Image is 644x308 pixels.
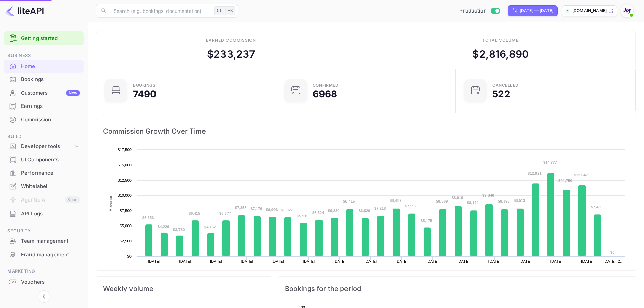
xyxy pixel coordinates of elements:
a: Getting started [21,34,80,42]
div: $ 233,237 [207,47,255,62]
button: Collapse navigation [38,290,50,303]
text: [DATE] [488,259,501,263]
a: API Logs [4,207,84,220]
text: [DATE] [427,259,439,263]
img: With Joy [622,5,633,16]
div: Developer tools [4,141,84,152]
div: 7490 [133,89,157,99]
text: $6,377 [219,211,231,215]
a: Earnings [4,100,84,112]
text: $9,340 [482,193,494,197]
span: Production [459,7,487,15]
div: Performance [4,167,84,180]
text: $6,996 [266,208,278,212]
div: Confirmed [313,83,339,87]
img: LiteAPI logo [5,5,44,16]
div: Vouchers [4,276,84,289]
text: [DATE] [457,259,470,263]
text: $7,176 [251,207,262,211]
text: $6,927 [281,208,293,212]
div: Click to change the date range period [508,5,558,16]
div: UI Components [21,156,80,164]
div: API Logs [21,210,80,218]
text: $8,398 [498,199,510,203]
span: Weekly volume [103,283,265,294]
text: $11,750 [558,179,572,183]
div: Earnings [4,100,84,113]
div: UI Components [4,153,84,166]
text: $15,000 [118,163,132,167]
text: $3,730 [173,228,185,232]
div: Vouchers [21,278,80,286]
text: $8,144 [467,200,479,205]
div: Fraud management [21,251,80,259]
p: [DOMAIN_NAME] [572,8,607,14]
text: [DATE] [148,259,160,263]
div: $ 2,816,890 [472,47,529,62]
a: Whitelabel [4,180,84,192]
a: Commission [4,113,84,126]
a: Bookings [4,73,84,86]
text: $8,487 [390,198,402,203]
div: Developer tools [21,143,73,150]
text: $5,919 [297,214,309,218]
text: $12,647 [574,173,588,177]
div: Switch to Sandbox mode [457,7,502,15]
text: $0 [610,250,615,254]
span: Build [4,133,84,140]
div: Home [4,60,84,73]
div: Performance [21,169,80,177]
div: Commission [21,116,80,124]
text: Revenue [361,270,378,275]
div: Customers [21,89,80,97]
a: Home [4,60,84,72]
div: Home [21,63,80,70]
text: $8,389 [436,199,448,203]
input: Search (e.g. bookings, documentation) [110,4,212,18]
text: $5,000 [120,224,132,228]
div: API Logs [4,207,84,220]
text: $5,175 [421,219,432,223]
span: Commission Growth Over Time [103,126,629,137]
text: $6,524 [312,211,324,215]
div: 522 [492,89,510,99]
text: [DATE] [550,259,563,263]
text: $10,000 [118,193,132,197]
text: [DATE] [519,259,531,263]
a: Vouchers [4,276,84,288]
div: New [66,90,80,96]
div: Commission [4,113,84,126]
div: Team management [21,237,80,245]
div: CANCELLED [492,83,519,87]
a: Team management [4,235,84,247]
div: [DATE] — [DATE] [520,8,553,14]
text: [DATE] [334,259,346,263]
text: [DATE] [303,259,315,263]
text: $6,820 [359,209,371,213]
text: [DATE] [179,259,191,263]
div: Team management [4,235,84,248]
a: Performance [4,167,84,179]
span: Security [4,227,84,235]
text: $12,921 [528,171,542,175]
text: $7,218 [374,206,386,210]
text: $7,500 [120,209,132,213]
div: Ctrl+K [214,6,235,15]
text: [DATE] [272,259,284,263]
div: Getting started [4,31,84,45]
div: Whitelabel [21,183,80,190]
text: $2,500 [120,239,132,243]
div: Whitelabel [4,180,84,193]
text: $8,513 [514,198,525,203]
text: $6,415 [189,211,200,215]
span: Marketing [4,268,84,275]
div: Bookings [4,73,84,86]
a: CustomersNew [4,87,84,99]
span: Bookings for the period [285,283,629,294]
text: [DATE] [581,259,593,263]
a: UI Components [4,153,84,166]
div: Total volume [482,37,519,43]
text: [DATE], 2… [604,259,624,263]
div: Bookings [133,83,156,87]
text: $7,436 [591,205,603,209]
